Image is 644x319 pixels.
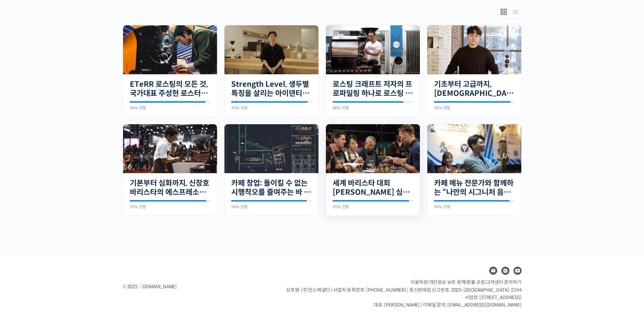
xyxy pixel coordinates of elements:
[231,205,312,209] div: 94% 진행
[2,214,45,231] a: 홈
[410,279,428,285] a: 이용약관
[123,282,269,291] div: © 2025 - [DOMAIN_NAME]
[434,80,515,98] a: 기초부터 고급까지, [DEMOGRAPHIC_DATA] 국가대표 [PERSON_NAME] 바리[PERSON_NAME]의 브루잉 클래스
[130,80,210,98] a: ETeRR 로스팅의 모든 것, 국가대표 주성현 로스터의 심화 클래스
[286,278,521,309] p: | | | 상호명: (주)언스페셜티 | 사업자 등록번호: [PHONE_NUMBER] | 통신판매업 신고번호: 2025-[GEOGRAPHIC_DATA]-2194 사업장: [ST...
[231,80,312,98] a: Strength Level, 생두별 특징을 살리는 아이덴티티 커피랩 [PERSON_NAME] [PERSON_NAME]의 로스팅 클래스
[434,205,515,209] div: 94% 진행
[231,179,312,197] a: 카페 창업: 돌이킬 수 없는 시행착오를 줄여주는 바 설계 노하우
[130,205,210,209] div: 95% 진행
[333,179,413,197] a: 세계 바리스타 대회 [PERSON_NAME] 심사위원의 커피 센서리 스킬 기초
[87,214,130,231] a: 설정
[45,214,87,231] a: 대화
[434,106,515,110] div: 95% 진행
[429,279,466,285] a: 개인정보 보호 정책
[434,179,515,197] a: 카페 메뉴 전문가와 함께하는 “나만의 시그니처 음료” 만들기
[130,179,210,197] a: 기본부터 심화까지, 신창호 바리스타의 에스프레소 AtoZ
[486,279,522,285] span: 고객센터 문의하기
[498,6,522,18] div: Members directory secondary navigation
[467,279,485,285] a: 환불 규정
[333,205,413,209] div: 95% 진행
[130,106,210,110] div: 94% 진행
[21,224,25,230] span: 홈
[62,224,70,230] span: 대화
[231,106,312,110] div: 95% 진행
[333,106,413,110] div: 88% 진행
[104,224,113,230] span: 설정
[333,80,413,98] a: 로스팅 크래프트 저자의 프로파일링 하나로 로스팅 마스터하기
